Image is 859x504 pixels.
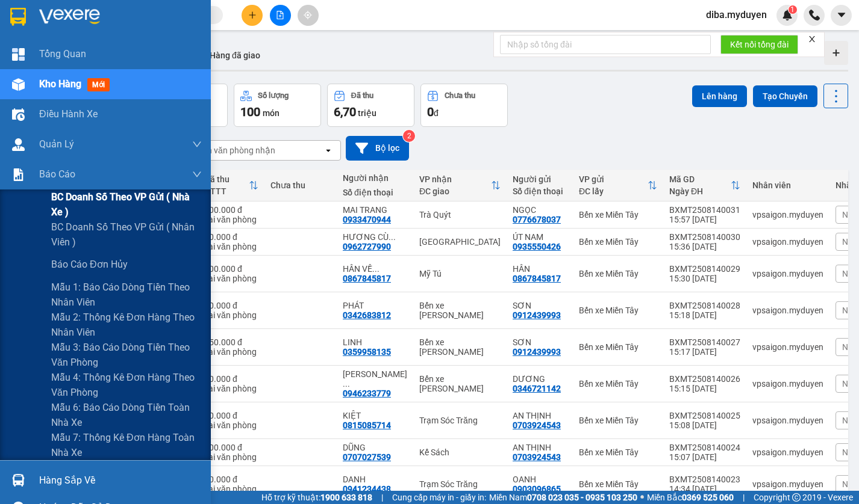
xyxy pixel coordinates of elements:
[720,35,798,54] button: Kết nối tổng đài
[669,310,740,320] div: 15:18 [DATE]
[51,430,202,460] span: Mẫu 7: Thống kê đơn hàng toàn nhà xe
[343,242,391,251] div: 0962727990
[513,215,561,224] div: 0776678037
[836,10,847,20] span: caret-down
[669,475,740,484] div: BXMT2508140023
[204,232,258,242] div: 40.000 đ
[434,108,439,118] span: đ
[343,188,407,197] div: Số điện thoại
[513,274,561,283] div: 0867845817
[343,389,391,398] div: 0946233779
[343,310,391,320] div: 0342683812
[419,174,491,184] div: VP nhận
[343,347,391,357] div: 0359958135
[204,186,249,196] div: HTTT
[298,5,319,26] button: aim
[753,85,817,107] button: Tạo Chuyến
[752,342,823,352] div: vpsaigon.myduyen
[513,420,561,430] div: 0703924543
[39,78,81,90] span: Kho hàng
[579,210,657,220] div: Bến xe Miền Tây
[647,491,734,504] span: Miền Bắc
[513,443,567,452] div: AN THỊNH
[513,475,567,484] div: OANH
[270,180,331,190] div: Chưa thu
[752,180,823,190] div: Nhân viên
[792,493,801,502] span: copyright
[192,140,202,149] span: down
[419,301,501,320] div: Bến xe [PERSON_NAME]
[192,144,275,156] div: Chọn văn phòng nhận
[513,337,567,347] div: SƠN
[51,189,202,220] span: BC doanh số theo VP gửi ( nhà xe )
[513,374,567,384] div: DƯƠNG
[579,237,657,247] div: Bến xe Miền Tây
[10,8,26,26] img: logo-vxr
[204,310,258,320] div: Tại văn phòng
[669,264,740,274] div: BXMT2508140029
[343,274,391,283] div: 0867845817
[513,347,561,357] div: 0912439993
[682,493,734,502] strong: 0369 525 060
[579,379,657,389] div: Bến xe Miền Tây
[573,170,663,201] th: Toggle SortBy
[87,78,110,91] span: mới
[240,105,260,119] span: 100
[392,491,486,504] span: Cung cấp máy in - giấy in:
[39,472,202,490] div: Hàng sắp về
[320,493,372,502] strong: 1900 633 818
[419,416,501,425] div: Trạm Sóc Trăng
[669,347,740,357] div: 15:17 [DATE]
[420,84,508,127] button: Chưa thu0đ
[669,186,731,196] div: Ngày ĐH
[513,452,561,462] div: 0703924543
[204,484,258,494] div: Tại văn phòng
[343,232,407,242] div: HƯƠNG CÙ LAO
[343,452,391,462] div: 0707027539
[413,170,507,201] th: Toggle SortBy
[51,310,202,340] span: Mẫu 2: Thống kê đơn hàng theo nhân viên
[12,108,25,121] img: warehouse-icon
[663,170,746,201] th: Toggle SortBy
[200,41,270,70] button: Hàng đã giao
[692,85,747,107] button: Lên hàng
[343,173,407,183] div: Người nhận
[669,484,740,494] div: 14:34 [DATE]
[669,242,740,251] div: 15:36 [DATE]
[752,237,823,247] div: vpsaigon.myduyen
[790,5,795,14] span: 1
[752,416,823,425] div: vpsaigon.myduyen
[343,215,391,224] div: 0933470944
[204,374,258,384] div: 50.000 đ
[419,374,501,393] div: Bến xe [PERSON_NAME]
[39,167,75,182] span: Báo cáo
[752,306,823,315] div: vpsaigon.myduyen
[579,342,657,352] div: Bến xe Miền Tây
[743,491,745,504] span: |
[39,137,74,152] span: Quản Lý
[500,35,711,54] input: Nhập số tổng đài
[358,108,376,118] span: triệu
[513,186,567,196] div: Số điện thoại
[323,146,333,155] svg: open
[204,347,258,357] div: Tại văn phòng
[51,340,202,370] span: Mẫu 3: Báo cáo dòng tiền theo văn phòng
[403,130,415,142] sup: 2
[12,48,25,61] img: dashboard-icon
[12,474,25,487] img: warehouse-icon
[204,301,258,310] div: 40.000 đ
[381,491,383,504] span: |
[192,170,202,179] span: down
[513,205,567,215] div: NGỌC
[204,452,258,462] div: Tại văn phòng
[204,242,258,251] div: Tại văn phòng
[419,337,501,357] div: Bến xe [PERSON_NAME]
[513,232,567,242] div: ÚT NAM
[579,269,657,278] div: Bến xe Miền Tây
[51,400,202,430] span: Mẫu 6: Báo cáo dòng tiền toàn nhà xe
[824,41,848,65] div: Tạo kho hàng mới
[204,264,258,274] div: 300.000 đ
[343,264,407,274] div: HÂN VỀ NHẬN
[343,411,407,420] div: KIỆT
[258,91,289,100] div: Số lượng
